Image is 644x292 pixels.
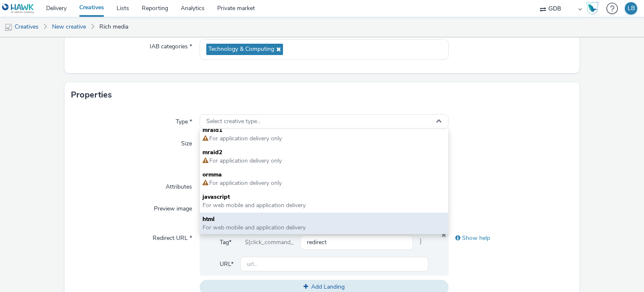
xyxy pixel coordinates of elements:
[449,231,573,246] div: Show help
[203,215,445,224] span: html
[71,89,112,101] h3: Properties
[146,39,195,51] label: IAB categories *
[311,283,345,291] span: Add Landing
[413,235,428,250] span: }
[48,17,90,37] a: New creative
[95,17,132,37] a: Rich media
[208,179,282,187] span: For application delivery only
[203,224,306,231] span: For web mobile and application delivery
[162,179,195,191] label: Attributes
[172,114,195,126] label: Type *
[203,193,445,201] span: javascript
[238,235,300,250] div: ${click_command_
[203,126,445,134] span: mraid1
[2,3,34,14] img: undefined Logo
[208,134,282,142] span: For application delivery only
[203,171,445,179] span: ormma
[208,157,282,165] span: For application delivery only
[240,257,428,271] input: url...
[203,201,306,209] span: For web mobile and application delivery
[208,46,274,53] span: Technology & Computing
[203,148,445,157] span: mraid2
[206,118,261,125] span: Select creative type...
[4,23,13,32] img: mobile
[586,2,599,15] img: Hawk Academy
[149,231,195,242] label: Redirect URL *
[628,2,635,15] div: LB
[151,201,195,213] label: Preview image
[178,136,195,148] label: Size
[586,2,602,15] a: Hawk Academy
